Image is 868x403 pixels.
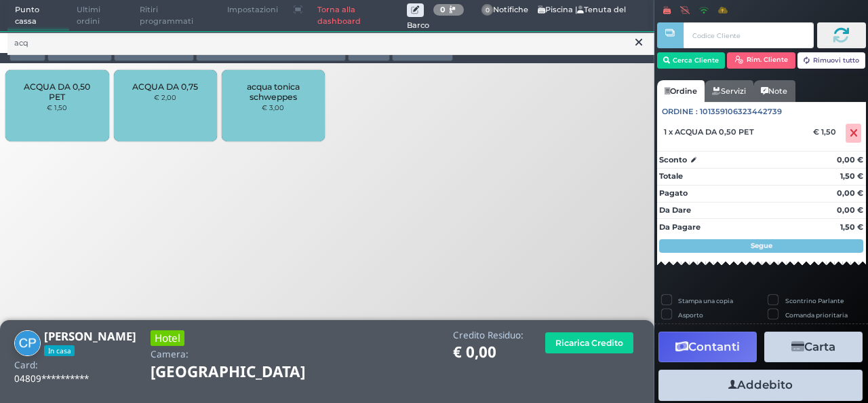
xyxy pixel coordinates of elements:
[840,222,863,232] strong: 1,50 €
[14,360,38,370] h4: Card:
[453,344,524,361] h1: € 0,00
[132,1,220,31] span: Ritiri programmati
[785,296,844,305] label: Scontrino Parlante
[154,93,176,101] small: € 2,00
[785,311,848,319] label: Comanda prioritaria
[659,171,683,181] strong: Totale
[658,370,863,400] button: Addebito
[453,330,524,340] h4: Credito Residuo:
[753,80,795,102] a: Note
[678,311,703,319] label: Asporto
[837,155,863,164] strong: 0,00 €
[664,127,754,137] span: 1 x ACQUA DA 0,50 PET
[44,345,75,356] span: In casa
[151,330,184,346] h3: Hotel
[220,1,285,20] span: Impostazioni
[657,80,705,102] a: Ordine
[764,332,863,362] button: Carta
[684,22,813,48] input: Codice Cliente
[840,171,863,181] strong: 1,50 €
[658,332,757,362] button: Contanti
[7,31,654,55] input: Ricerca articolo
[481,4,494,16] span: 0
[151,364,343,381] h1: [GEOGRAPHIC_DATA]
[662,106,698,118] span: Ordine :
[659,205,691,215] strong: Da Dare
[545,332,633,353] button: Ricarica Credito
[751,241,772,250] strong: Segue
[700,106,782,118] span: 101359106323442739
[14,330,41,357] img: CLAUDIA PICCOLO
[17,82,98,102] span: ACQUA DA 0,50 PET
[727,52,795,69] button: Rim. Cliente
[659,188,688,198] strong: Pagato
[47,103,67,111] small: € 1,50
[659,222,701,232] strong: Da Pagare
[440,5,446,14] b: 0
[678,296,733,305] label: Stampa una copia
[7,1,70,31] span: Punto cassa
[233,82,314,102] span: acqua tonica schweppes
[837,205,863,215] strong: 0,00 €
[705,80,753,102] a: Servizi
[69,1,132,31] span: Ultimi ordini
[262,103,284,111] small: € 3,00
[310,1,407,31] a: Torna alla dashboard
[811,127,843,137] div: € 1,50
[657,52,726,69] button: Cerca Cliente
[132,82,198,92] span: ACQUA DA 0,75
[44,328,136,344] b: [PERSON_NAME]
[151,349,189,360] h4: Camera:
[797,52,866,69] button: Rimuovi tutto
[659,154,687,166] strong: Sconto
[837,188,863,198] strong: 0,00 €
